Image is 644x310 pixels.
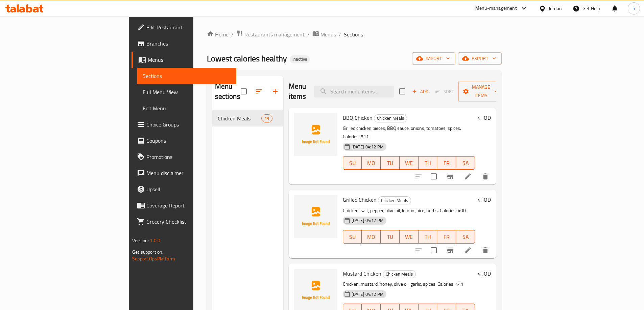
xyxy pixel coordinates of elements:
span: Chicken Meals [374,114,407,122]
span: Sections [344,30,363,38]
span: MO [364,232,378,242]
input: search [314,86,394,97]
span: FR [440,158,453,168]
span: Choice Groups [146,120,231,129]
span: Grocery Checklist [146,218,231,226]
span: SA [459,232,472,242]
button: delete [477,242,494,258]
div: Jordan [549,5,562,12]
button: MO [362,156,381,170]
span: Sort sections [251,83,267,100]
span: Full Menu View [143,88,231,96]
a: Edit Restaurant [132,19,236,35]
p: Chicken, salt, pepper, olive oil, lemon juice, herbs. Calories: 400 [343,206,475,215]
span: Grilled Chicken [343,195,377,205]
span: Select to update [427,169,441,184]
button: export [458,52,502,65]
span: Add [411,88,429,95]
span: import [418,54,450,63]
div: Chicken Meals [378,196,411,204]
button: Add section [267,83,283,100]
button: TH [419,230,437,244]
div: Menu-management [475,4,517,12]
a: Menus [312,30,336,39]
button: WE [400,156,419,170]
span: Select section [395,84,409,98]
span: Menus [148,56,231,64]
span: Inactive [290,56,310,62]
a: Support.OpsPlatform [132,254,175,263]
a: Edit menu item [464,172,472,180]
button: delete [477,168,494,185]
span: Mustard Chicken [343,269,381,279]
a: Full Menu View [137,84,236,100]
a: Branches [132,35,236,52]
div: Inactive [290,55,310,63]
h2: Menu items [289,81,306,102]
button: import [412,52,455,65]
span: Chicken Meals [218,114,262,122]
span: Version: [132,236,149,245]
span: BBQ Chicken [343,113,373,123]
span: export [463,54,496,63]
button: FR [437,230,456,244]
a: Restaurants management [236,30,305,39]
h6: 4 JOD [478,195,491,204]
nav: Menu sections [212,108,283,129]
span: Sections [143,72,231,80]
button: Add [409,86,431,97]
span: 1.0.0 [150,236,160,245]
span: Add item [409,86,431,97]
div: Chicken Meals [383,270,416,278]
p: Chicken, mustard, honey, olive oil, garlic, spices. Calories: 441 [343,280,475,288]
span: Menu disclaimer [146,169,231,177]
a: Grocery Checklist [132,214,236,230]
button: SU [343,230,362,244]
img: Grilled Chicken [294,195,337,238]
span: Select all sections [237,84,251,98]
a: Menu disclaimer [132,165,236,181]
span: TH [421,232,435,242]
span: Lowest calories healthy [207,51,287,66]
span: Restaurants management [244,30,305,38]
a: Coupons [132,133,236,149]
button: TH [419,156,437,170]
span: [DATE] 04:12 PM [349,291,386,298]
span: TU [383,232,397,242]
span: MO [364,158,378,168]
span: Upsell [146,185,231,193]
span: SU [346,158,359,168]
li: / [307,30,310,38]
span: Coupons [146,137,231,145]
p: Grilled chicken pieces, BBQ sauce, onions, tomatoes, spices. Calories: 511 [343,124,475,141]
span: h [633,5,635,12]
a: Menus [132,52,236,68]
span: SU [346,232,359,242]
a: Edit menu item [464,246,472,254]
button: Manage items [458,81,504,102]
button: FR [437,156,456,170]
a: Coverage Report [132,197,236,214]
nav: breadcrumb [207,30,502,39]
span: Select to update [427,243,441,257]
span: Manage items [464,83,498,100]
a: Promotions [132,149,236,165]
span: [DATE] 04:12 PM [349,144,386,150]
button: WE [400,230,419,244]
span: 19 [262,115,272,122]
button: TU [381,156,400,170]
span: WE [402,232,416,242]
div: Chicken Meals19 [212,110,283,126]
h6: 4 JOD [478,269,491,278]
span: TU [383,158,397,168]
span: WE [402,158,416,168]
a: Sections [137,68,236,84]
div: Chicken Meals [374,114,407,122]
button: SU [343,156,362,170]
span: SA [459,158,472,168]
span: Branches [146,39,231,48]
span: Edit Menu [143,104,231,112]
button: MO [362,230,381,244]
li: / [339,30,341,38]
span: Edit Restaurant [146,23,231,31]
